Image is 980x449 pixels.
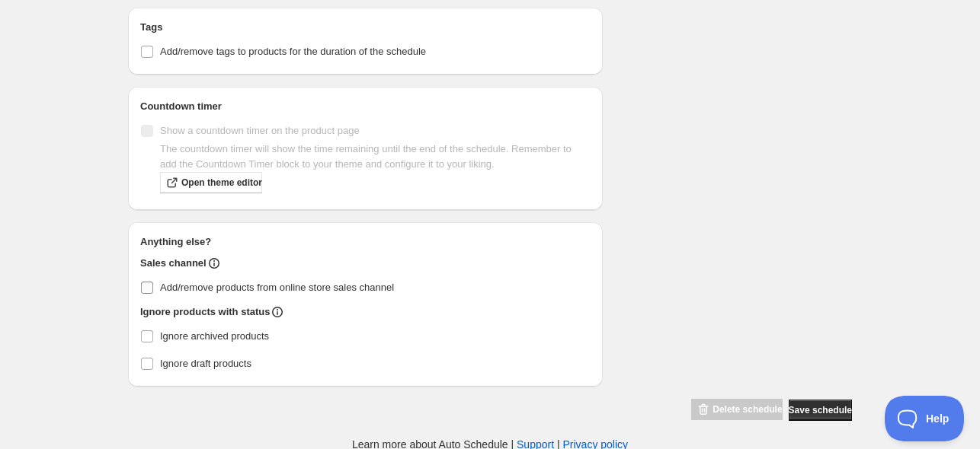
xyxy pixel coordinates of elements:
[160,358,251,369] span: Ignore draft products
[140,256,207,271] h2: Sales channel
[140,304,270,320] h2: Ignore products with status
[160,282,394,293] span: Add/remove products from online store sales channel
[140,234,591,250] h2: Anything else?
[160,46,426,57] span: Add/remove tags to products for the duration of the schedule
[160,125,360,136] span: Show a countdown timer on the product page
[885,396,965,441] iframe: Toggle Customer Support
[160,142,591,172] p: The countdown timer will show the time remaining until the end of the schedule. Remember to add t...
[160,172,262,193] a: Open theme editor
[789,404,852,416] span: Save schedule
[789,400,852,421] button: Save schedule
[181,177,262,189] span: Open theme editor
[160,330,269,342] span: Ignore archived products
[140,99,591,114] h2: Countdown timer
[140,20,591,35] h2: Tags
